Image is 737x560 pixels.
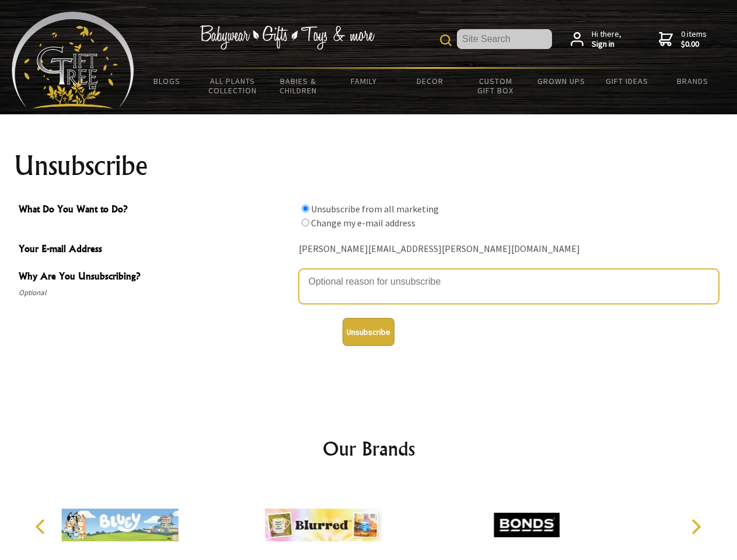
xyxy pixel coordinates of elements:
[331,69,397,93] a: Family
[660,69,726,93] a: Brands
[457,29,552,49] input: Site Search
[302,205,309,212] input: What Do You Want to Do?
[397,69,463,93] a: Decor
[200,69,266,103] a: All Plants Collection
[200,25,375,50] img: Babywear - Gifts - Toys & more
[681,39,707,50] strong: $0.00
[299,269,719,304] textarea: Why Are You Unsubscribing?
[29,514,55,540] button: Previous
[19,286,293,300] span: Optional
[592,29,621,50] span: Hi there,
[12,12,134,108] img: Babyware - Gifts - Toys and more...
[311,203,439,215] label: Unsubscribe from all marketing
[134,69,200,93] a: BLOGS
[302,219,309,226] input: What Do You Want to Do?
[571,29,621,50] a: Hi there,Sign in
[19,242,293,258] span: Your E-mail Address
[299,240,719,258] div: [PERSON_NAME][EMAIL_ADDRESS][PERSON_NAME][DOMAIN_NAME]
[311,217,415,229] label: Change my e-mail address
[440,34,452,46] img: product search
[14,152,724,180] h1: Unsubscribe
[23,435,714,463] h2: Our Brands
[594,69,660,93] a: Gift Ideas
[528,69,594,93] a: Grown Ups
[681,29,707,50] span: 0 items
[659,29,707,50] a: 0 items$0.00
[19,269,293,286] span: Why Are You Unsubscribing?
[683,514,708,540] button: Next
[343,318,394,346] button: Unsubscribe
[266,69,331,103] a: Babies & Children
[19,202,293,219] span: What Do You Want to Do?
[592,39,621,50] strong: Sign in
[463,69,529,103] a: Custom Gift Box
